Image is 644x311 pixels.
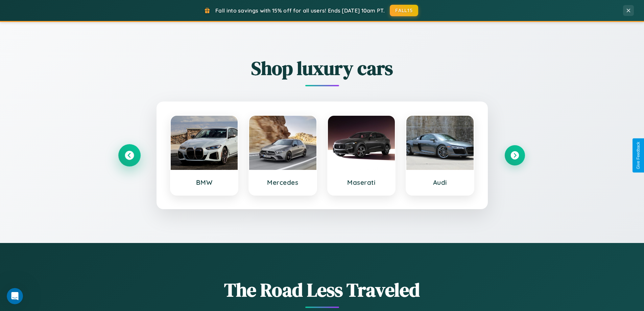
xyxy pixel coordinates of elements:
[119,55,525,81] h2: Shop luxury cars
[119,277,525,303] h1: The Road Less Traveled
[390,5,418,16] button: FALL15
[636,142,641,169] div: Give Feedback
[177,178,231,186] h3: BMW
[7,288,23,304] iframe: Intercom live chat
[256,178,310,186] h3: Mercedes
[335,178,388,186] h3: Maserati
[413,178,467,186] h3: Audi
[215,7,385,14] span: Fall into savings with 15% off for all users! Ends [DATE] 10am PT.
